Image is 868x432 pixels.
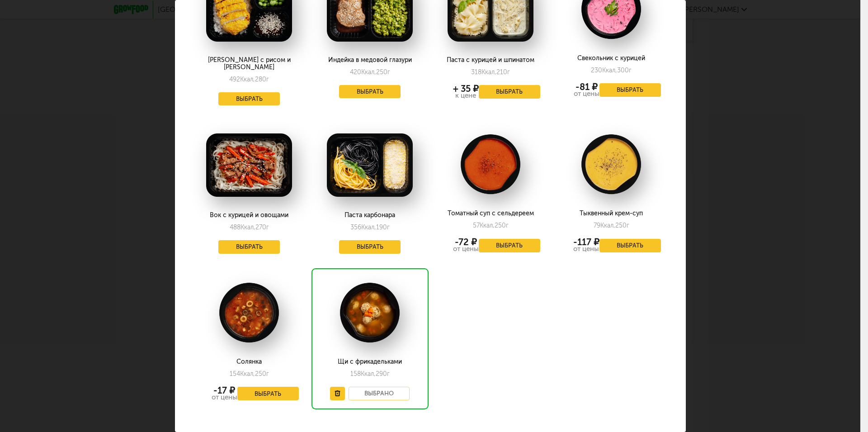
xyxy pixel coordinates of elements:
[320,212,419,219] div: Паста карбонара
[266,370,269,378] span: г
[481,68,496,76] span: Ккал,
[561,210,660,217] div: Тыквенный крем-суп
[327,282,413,343] img: big_Mj21AkCaiP2Xf8iS.png
[480,222,495,229] span: Ккал,
[573,246,599,252] div: от цены
[600,222,615,229] span: Ккал,
[218,92,280,106] button: Выбрать
[441,210,540,217] div: Томатный суп с сельдереем
[507,68,510,76] span: г
[212,387,237,394] div: -17 ₽
[594,222,629,229] div: 79 250
[441,57,540,64] div: Паста с курицей и шпинатом
[506,222,509,229] span: г
[574,90,599,97] div: от цены
[212,394,237,401] div: от цены
[350,68,390,76] div: 420 250
[591,66,632,74] div: 230 300
[561,55,660,62] div: Свекольник с курицей
[320,57,419,64] div: Индейка в медовой глазури
[629,66,632,74] span: г
[599,83,661,97] button: Выбрать
[240,370,255,378] span: Ккал,
[199,57,298,71] div: [PERSON_NAME] с рисом и [PERSON_NAME]
[320,358,419,366] div: Щи с фрикадельками
[479,239,540,252] button: Выбрать
[599,239,661,252] button: Выбрать
[479,85,540,99] button: Выбрать
[602,66,617,74] span: Ккал,
[453,238,479,246] div: -72 ₽
[453,246,479,252] div: от цены
[361,370,376,378] span: Ккал,
[199,358,298,366] div: Солянка
[237,387,299,400] button: Выбрать
[361,223,376,231] span: Ккал,
[573,238,599,246] div: -117 ₽
[229,76,269,83] div: 492 280
[574,83,599,90] div: -81 ₽
[568,133,654,195] img: big_Ic6kn6U3pRfUGkXZ.png
[199,212,298,219] div: Вок с курицей и овощами
[206,133,292,197] img: big_3p7Sl9ZsbvRH9M43.png
[230,223,269,231] div: 488 270
[387,223,390,231] span: г
[350,223,390,231] div: 356 190
[339,240,401,254] button: Выбрать
[266,223,269,231] span: г
[339,85,401,99] button: Выбрать
[230,370,269,378] div: 154 250
[471,68,510,76] div: 318 210
[387,68,390,76] span: г
[327,133,413,197] img: big_HWXF6JoTnzpG87aU.png
[350,370,390,378] div: 158 290
[448,133,533,195] img: big_wfjtMBH4av5SiGTK.png
[473,222,509,229] div: 57 250
[361,68,376,76] span: Ккал,
[266,76,269,83] span: г
[453,92,479,99] div: к цене
[218,240,280,254] button: Выбрать
[387,370,390,378] span: г
[453,85,479,92] div: + 35 ₽
[240,76,255,83] span: Ккал,
[241,223,255,231] span: Ккал,
[627,222,629,229] span: г
[206,282,292,343] img: big_H4uTllHtc52JmbpB.png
